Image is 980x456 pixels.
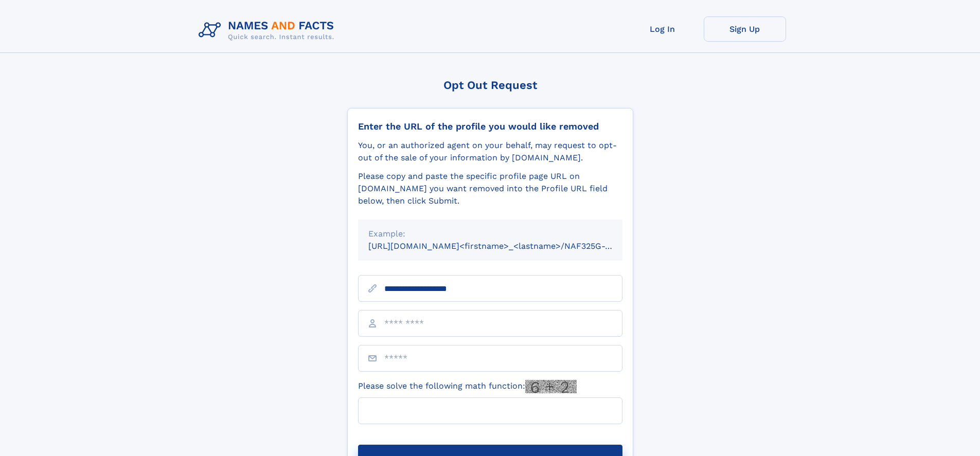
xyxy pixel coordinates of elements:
div: You, or an authorized agent on your behalf, may request to opt-out of the sale of your informatio... [358,139,622,164]
small: [URL][DOMAIN_NAME]<firstname>_<lastname>/NAF325G-xxxxxxxx [368,241,642,251]
img: Logo Names and Facts [194,16,343,44]
a: Sign Up [704,16,786,42]
a: Log In [621,16,704,42]
div: Opt Out Request [347,79,633,92]
div: Please copy and paste the specific profile page URL on [DOMAIN_NAME] you want removed into the Pr... [358,170,622,207]
label: Please solve the following math function: [358,380,577,393]
div: Example: [368,228,612,240]
div: Enter the URL of the profile you would like removed [358,121,622,132]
